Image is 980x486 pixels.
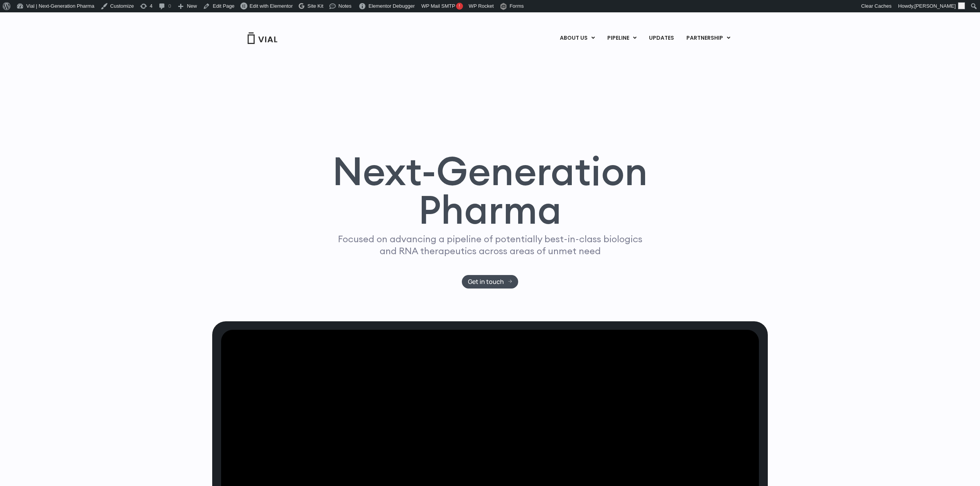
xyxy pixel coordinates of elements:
[554,32,601,45] a: ABOUT USMenu Toggle
[456,3,463,10] span: !
[250,3,293,9] span: Edit with Elementor
[247,32,278,44] img: Vial Logo
[680,32,737,45] a: PARTNERSHIPMenu Toggle
[462,275,519,289] a: Get in touch
[335,233,645,257] p: Focused on advancing a pipeline of potentially best-in-class biologics and RNA therapeutics acros...
[308,3,323,9] span: Site Kit
[468,279,504,285] span: Get in touch
[914,3,956,9] span: [PERSON_NAME]
[601,32,642,45] a: PIPELINEMenu Toggle
[643,32,680,45] a: UPDATES
[323,152,657,229] h1: Next-Generation Pharma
